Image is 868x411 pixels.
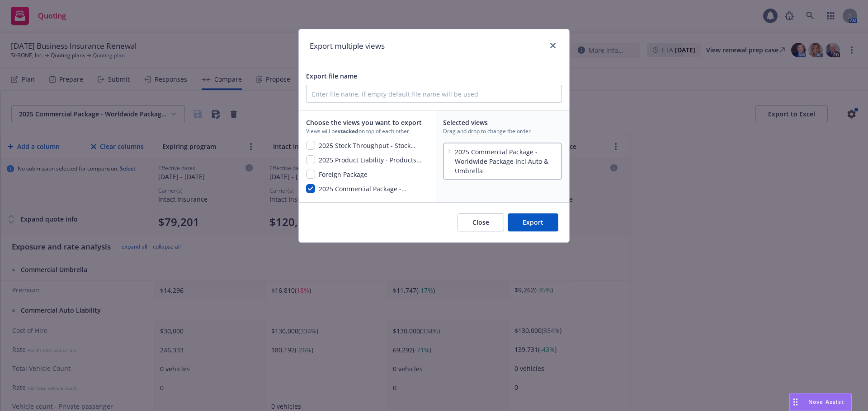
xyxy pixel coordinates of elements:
[789,393,852,411] button: Nova Assist
[306,155,425,166] button: 2025 Product Liability - Products Liability Excess $10M xs $10M
[306,141,425,152] button: 2025 Stock Throughput - Stock Throughput
[306,118,425,127] span: Choose the views you want to export
[443,141,562,182] div: 2025 Commercial Package - Worldwide Package Incl Auto & Umbrella
[306,127,425,135] span: Views will be on top of each other.
[306,72,357,80] span: Export file name
[319,170,368,180] span: Foreign Package
[443,127,562,135] span: Drag and drop to change the order
[455,147,557,175] span: 2025 Commercial Package - Worldwide Package Incl Auto & Umbrella
[508,213,558,231] button: Export
[319,155,425,166] span: 2025 Product Liability - Products Liability Excess $10M xs $10M
[790,393,801,411] div: Drag to move
[319,141,425,152] span: 2025 Stock Throughput - Stock Throughput
[443,118,562,127] span: Selected views
[547,40,558,51] a: close
[310,40,385,52] h1: Export multiple views
[338,127,359,135] strong: stacked
[306,184,425,195] button: 2025 Commercial Package - Worldwide Package Incl Auto & Umbrella
[307,85,561,102] input: Enter file name, if empty default file name will be used
[319,184,425,195] span: 2025 Commercial Package - Worldwide Package Incl Auto & Umbrella
[306,170,368,180] button: Foreign Package
[808,398,844,406] span: Nova Assist
[458,213,504,231] button: Close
